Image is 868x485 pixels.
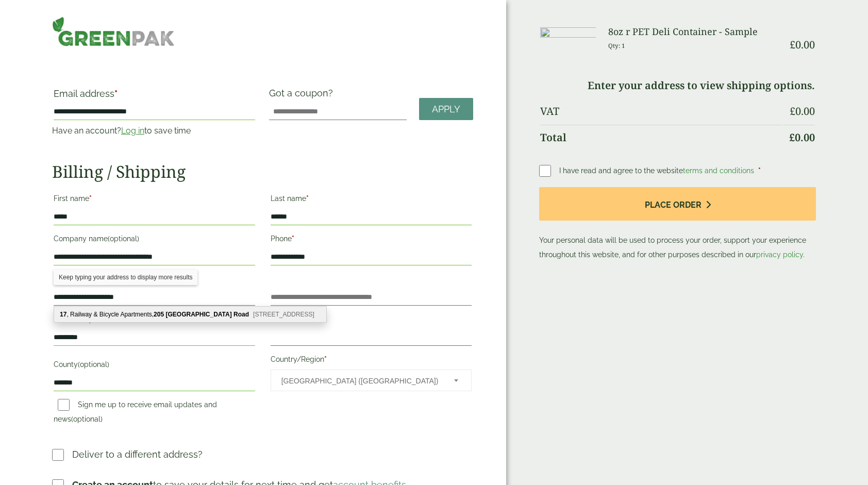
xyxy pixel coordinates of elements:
[89,194,92,203] abbr: required
[54,400,217,426] label: Sign me up to receive email updates and news
[54,231,255,249] label: Company name
[54,270,197,285] div: Keep typing your address to display more results
[271,231,472,249] label: Phone
[54,191,255,209] label: First name
[54,357,255,375] label: County
[432,104,460,115] span: Apply
[758,166,761,175] abbr: required
[78,360,109,369] span: (optional)
[324,355,327,363] abbr: required
[72,447,203,461] p: Deliver to a different address?
[608,42,625,49] small: Qty: 1
[271,352,472,370] label: Country/Region
[281,370,441,392] span: United Kingdom (UK)
[121,126,144,136] a: Log in
[271,370,472,391] span: Country/Region
[271,191,472,209] label: Last name
[52,16,175,46] img: GreenPak Supplies
[269,88,337,104] label: Got a coupon?
[540,125,782,150] th: Total
[756,250,803,259] a: privacy policy
[71,415,103,423] span: (optional)
[60,311,66,318] b: 17
[683,166,754,175] a: terms and conditions
[108,235,139,243] span: (optional)
[539,187,816,262] p: Your personal data will be used to process your order, support your experience throughout this we...
[559,166,756,175] span: I have read and agree to the website
[54,307,326,322] div: 17, Railway & Bicycle Apartments, 205 London Road
[790,104,795,118] span: £
[54,89,255,104] label: Email address
[539,187,816,221] button: Place order
[271,312,472,329] label: Postcode
[154,311,164,318] b: 205
[790,38,815,52] bdi: 0.00
[58,399,70,411] input: Sign me up to receive email updates and news(optional)
[165,311,231,318] b: [GEOGRAPHIC_DATA]
[233,311,249,318] b: Road
[540,73,815,98] td: Enter your address to view shipping options.
[52,125,257,137] p: Have an account? to save time
[790,104,815,118] bdi: 0.00
[608,26,781,38] h3: 8oz r PET Deli Container - Sample
[790,38,795,52] span: £
[789,130,815,144] bdi: 0.00
[540,99,782,124] th: VAT
[419,98,473,120] a: Apply
[253,311,314,318] span: [STREET_ADDRESS]
[114,88,118,99] abbr: required
[789,130,795,144] span: £
[292,235,294,243] abbr: required
[52,162,473,181] h2: Billing / Shipping
[306,194,309,203] abbr: required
